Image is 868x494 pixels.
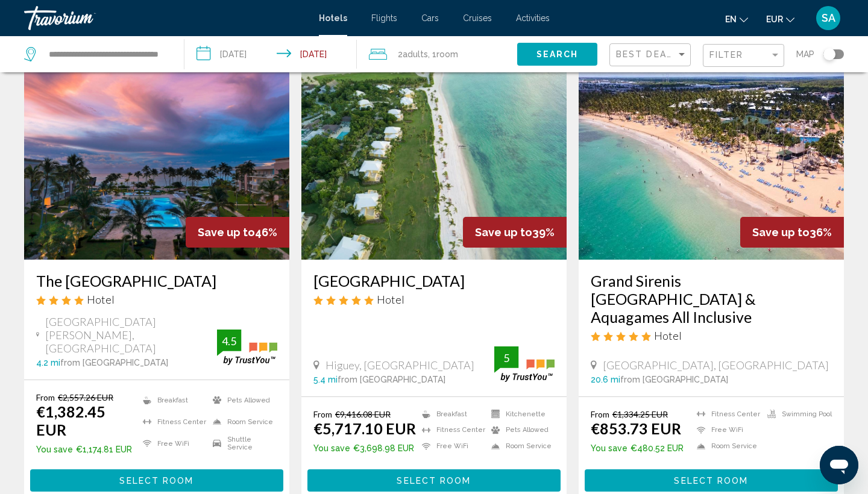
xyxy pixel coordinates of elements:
[335,409,391,419] del: €9,416.08 EUR
[319,13,347,23] span: Hotels
[184,36,357,72] button: Check-in date: Dec 14, 2025 Check-out date: Dec 20, 2025
[796,46,814,63] span: Map
[198,226,255,239] span: Save up to
[24,67,289,260] img: Hotel image
[313,443,350,453] span: You save
[403,49,428,59] span: Adults
[475,226,532,239] span: Save up to
[516,13,550,23] a: Activities
[485,409,555,419] li: Kitchenette
[591,419,681,437] ins: €853.73 EUR
[416,409,485,419] li: Breakfast
[725,14,737,24] span: en
[313,409,332,419] span: From
[207,392,277,408] li: Pets Allowed
[436,49,458,59] span: Room
[36,392,55,402] span: From
[313,443,416,453] p: €3,698.98 EUR
[36,293,277,306] div: 4 star Hotel
[691,425,761,436] li: Free WiFi
[207,436,277,451] li: Shuttle Service
[603,358,829,372] span: [GEOGRAPHIC_DATA], [GEOGRAPHIC_DATA]
[691,409,761,419] li: Fitness Center
[307,469,561,492] button: Select Room
[703,43,784,68] button: Filter
[709,50,744,60] span: Filter
[377,293,404,306] span: Hotel
[313,293,555,306] div: 5 star Hotel
[752,226,810,239] span: Save up to
[813,5,844,31] button: User Menu
[536,50,579,60] span: Search
[585,472,838,486] a: Select Room
[591,443,627,453] span: You save
[766,14,783,24] span: EUR
[463,13,492,23] a: Cruises
[186,217,289,248] div: 46%
[338,375,445,384] span: from [GEOGRAPHIC_DATA]
[585,469,838,492] button: Select Room
[725,10,748,28] button: Change language
[137,392,207,408] li: Breakfast
[766,10,794,28] button: Change currency
[30,472,283,486] a: Select Room
[307,472,561,486] a: Select Room
[313,419,416,437] ins: €5,717.10 EUR
[494,346,555,382] img: trustyou-badge.svg
[463,217,567,248] div: 39%
[616,50,687,60] mat-select: Sort by
[87,293,115,306] span: Hotel
[517,43,597,65] button: Search
[485,441,555,451] li: Room Service
[814,49,844,60] button: Toggle map
[416,441,485,451] li: Free WiFi
[591,329,832,342] div: 5 star Hotel
[36,445,137,454] p: €1,174.81 EUR
[428,46,458,63] span: , 1
[137,414,207,430] li: Fitness Center
[119,476,193,486] span: Select Room
[60,358,168,367] span: from [GEOGRAPHIC_DATA]
[674,476,748,486] span: Select Room
[591,272,832,326] a: Grand Sirenis [GEOGRAPHIC_DATA] & Aquagames All Inclusive
[740,217,844,248] div: 36%
[371,13,397,23] a: Flights
[579,67,844,260] a: Hotel image
[416,425,485,436] li: Fitness Center
[591,443,684,453] p: €480.52 EUR
[485,425,555,436] li: Pets Allowed
[36,272,277,290] a: The [GEOGRAPHIC_DATA]
[398,46,428,63] span: 2
[357,36,517,72] button: Travelers: 2 adults, 0 children
[217,334,241,348] div: 4.5
[58,392,113,402] del: €2,557.26 EUR
[313,375,338,384] span: 5.4 mi
[822,12,835,24] span: SA
[494,351,518,365] div: 5
[612,409,668,419] del: €1,334.25 EUR
[654,329,682,342] span: Hotel
[30,469,283,492] button: Select Room
[820,446,858,484] iframe: Bouton de lancement de la fenêtre de messagerie
[217,330,277,365] img: trustyou-badge.svg
[397,476,471,486] span: Select Room
[421,13,439,23] a: Cars
[591,409,609,419] span: From
[207,414,277,430] li: Room Service
[591,375,620,384] span: 20.6 mi
[36,358,60,367] span: 4.2 mi
[137,436,207,451] li: Free WiFi
[301,67,567,260] img: Hotel image
[325,358,474,372] span: Higuey, [GEOGRAPHIC_DATA]
[36,445,73,454] span: You save
[691,441,761,451] li: Room Service
[313,272,555,290] a: [GEOGRAPHIC_DATA]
